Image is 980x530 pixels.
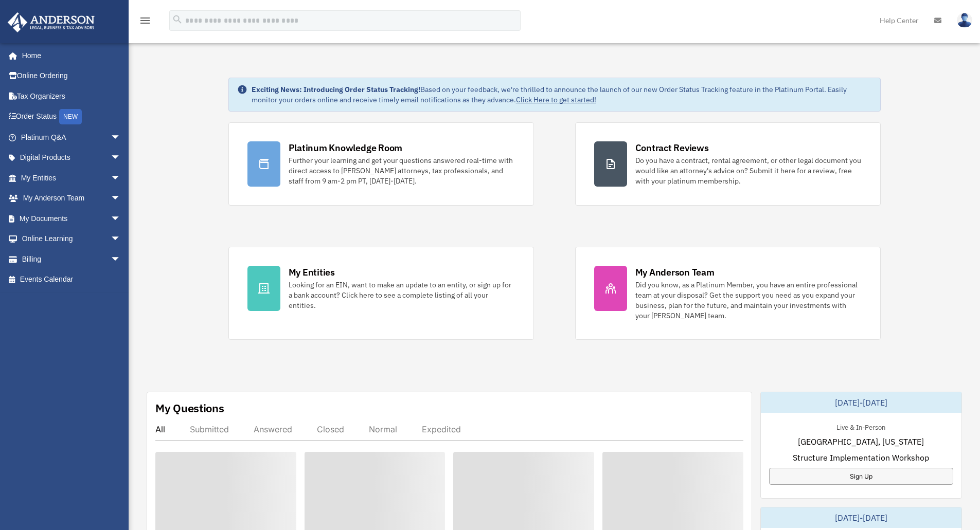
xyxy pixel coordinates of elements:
div: My Questions [155,400,224,416]
i: search [172,14,183,25]
div: Closed [317,424,344,434]
a: Billingarrow_drop_down [7,249,136,269]
div: [DATE]-[DATE] [761,392,961,413]
a: Online Ordering [7,66,136,86]
a: menu [139,18,151,27]
a: My Anderson Teamarrow_drop_down [7,188,136,209]
div: [DATE]-[DATE] [761,507,961,528]
a: Tax Organizers [7,86,136,106]
a: Contract Reviews Do you have a contract, rental agreement, or other legal document you would like... [575,122,881,206]
a: Sign Up [769,468,953,485]
a: My Entitiesarrow_drop_down [7,168,136,188]
div: Expedited [422,424,461,434]
a: My Entities Looking for an EIN, want to make an update to an entity, or sign up for a bank accoun... [228,247,534,340]
div: Live & In-Person [828,421,894,432]
div: My Entities [289,266,335,279]
a: Online Learningarrow_drop_down [7,229,136,249]
a: Order StatusNEW [7,106,136,127]
a: Events Calendar [7,269,136,290]
span: arrow_drop_down [111,148,131,169]
strong: Exciting News: Introducing Order Status Tracking! [252,85,420,94]
img: User Pic [957,13,972,28]
div: My Anderson Team [635,266,715,279]
a: Digital Productsarrow_drop_down [7,148,136,168]
span: arrow_drop_down [111,249,131,270]
div: Platinum Knowledge Room [289,141,403,154]
i: menu [139,14,151,27]
span: arrow_drop_down [111,208,131,229]
a: Click Here to get started! [516,95,596,104]
div: Further your learning and get your questions answered real-time with direct access to [PERSON_NAM... [289,155,515,186]
div: Contract Reviews [635,141,709,154]
span: arrow_drop_down [111,127,131,148]
a: My Anderson Team Did you know, as a Platinum Member, you have an entire professional team at your... [575,247,881,340]
div: All [155,424,165,434]
div: Do you have a contract, rental agreement, or other legal document you would like an attorney's ad... [635,155,862,186]
span: [GEOGRAPHIC_DATA], [US_STATE] [798,435,924,448]
div: Did you know, as a Platinum Member, you have an entire professional team at your disposal? Get th... [635,280,862,321]
a: My Documentsarrow_drop_down [7,208,136,229]
a: Platinum Q&Aarrow_drop_down [7,127,136,148]
div: Submitted [190,424,229,434]
div: NEW [59,109,82,124]
img: Anderson Advisors Platinum Portal [5,12,98,32]
span: arrow_drop_down [111,229,131,250]
a: Home [7,45,131,66]
span: arrow_drop_down [111,188,131,209]
div: Answered [254,424,292,434]
div: Looking for an EIN, want to make an update to an entity, or sign up for a bank account? Click her... [289,280,515,310]
div: Based on your feedback, we're thrilled to announce the launch of our new Order Status Tracking fe... [252,84,872,105]
a: Platinum Knowledge Room Further your learning and get your questions answered real-time with dire... [228,122,534,206]
span: Structure Implementation Workshop [793,451,929,464]
div: Normal [369,424,397,434]
span: arrow_drop_down [111,168,131,189]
